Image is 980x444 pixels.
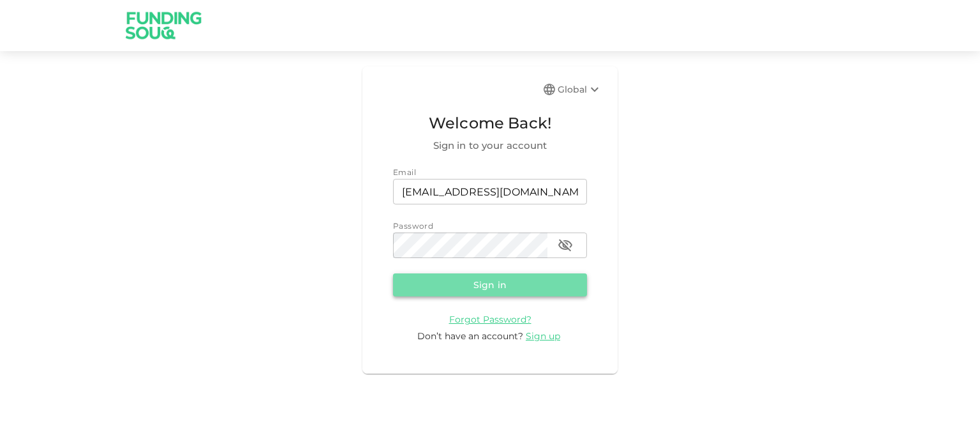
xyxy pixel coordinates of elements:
span: Don’t have an account? [417,330,523,342]
a: Forgot Password? [449,313,531,325]
input: password [393,233,547,258]
span: Forgot Password? [449,314,531,325]
button: Sign in [393,273,587,296]
span: Password [393,221,433,231]
span: Sign up [526,330,560,342]
span: Email [393,167,416,177]
span: Sign in to your account [393,138,587,153]
div: Global [558,82,602,97]
input: email [393,179,587,204]
span: Welcome Back! [393,111,587,135]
